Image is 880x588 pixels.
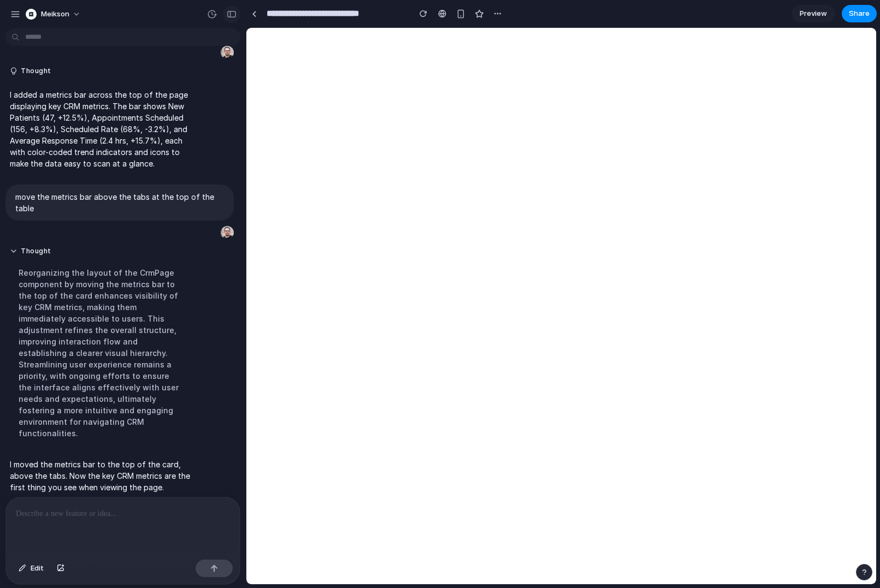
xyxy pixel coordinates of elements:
[15,191,224,214] p: move the metrics bar above the tabs at the top of the table
[800,8,827,19] span: Preview
[10,89,192,169] p: I added a metrics bar across the top of the page displaying key CRM metrics. The bar shows New Pa...
[792,5,835,22] a: Preview
[849,8,870,19] span: Share
[13,560,49,577] button: Edit
[10,459,192,493] p: I moved the metrics bar to the top of the card, above the tabs. Now the key CRM metrics are the f...
[31,563,44,574] span: Edit
[21,5,86,23] button: Meikson
[10,260,192,446] div: Reorganizing the layout of the CrmPage component by moving the metrics bar to the top of the card...
[41,9,69,20] span: Meikson
[842,5,877,22] button: Share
